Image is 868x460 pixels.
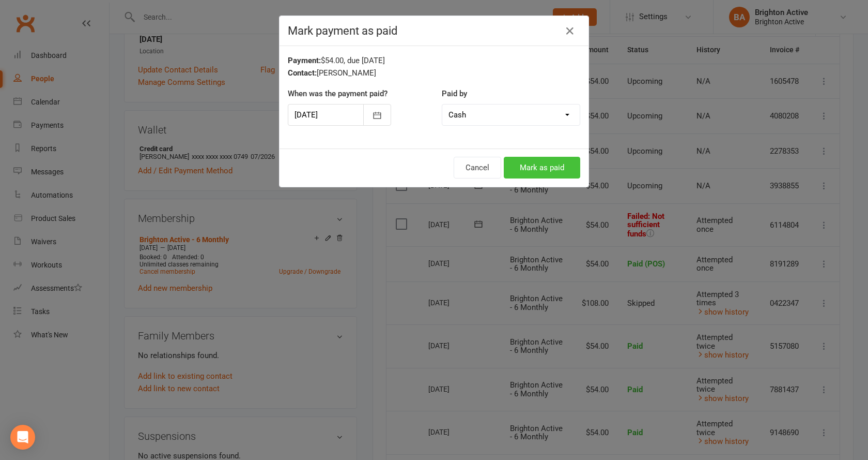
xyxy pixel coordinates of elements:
[288,56,321,65] strong: Payment:
[288,54,580,67] div: $54.00, due [DATE]
[504,157,580,179] button: Mark as paid
[454,157,501,179] button: Cancel
[562,23,578,39] button: Close
[288,68,317,78] strong: Contact:
[288,87,388,100] label: When was the payment paid?
[10,425,35,450] div: Open Intercom Messenger
[442,87,467,100] label: Paid by
[288,67,580,79] div: [PERSON_NAME]
[288,24,580,37] h4: Mark payment as paid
